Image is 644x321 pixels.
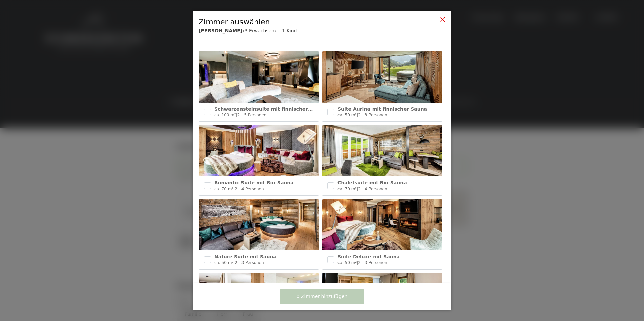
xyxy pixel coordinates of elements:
[236,113,237,117] span: |
[214,180,294,185] span: Romantic Suite mit Bio-Sauna
[199,125,319,176] img: Romantic Suite mit Bio-Sauna
[214,254,277,259] span: Nature Suite mit Sauna
[337,106,427,112] span: Suite Aurina mit finnischer Sauna
[358,260,387,265] span: 2 - 3 Personen
[322,51,442,103] img: Suite Aurina mit finnischer Sauna
[337,254,400,259] span: Suite Deluxe mit Sauna
[237,113,266,117] span: 2 - 5 Personen
[337,113,357,117] span: ca. 50 m²
[199,17,424,27] div: Zimmer auswählen
[322,199,442,250] img: Suite Deluxe mit Sauna
[214,187,233,191] span: ca. 70 m²
[337,187,357,191] span: ca. 70 m²
[199,28,245,33] b: [PERSON_NAME]:
[199,51,319,103] img: Schwarzensteinsuite mit finnischer Sauna
[235,187,264,191] span: 2 - 4 Personen
[235,260,264,265] span: 2 - 3 Personen
[337,260,357,265] span: ca. 50 m²
[214,106,326,112] span: Schwarzensteinsuite mit finnischer Sauna
[199,199,319,250] img: Nature Suite mit Sauna
[337,180,407,185] span: Chaletsuite mit Bio-Sauna
[214,260,233,265] span: ca. 50 m²
[233,187,235,191] span: |
[357,187,358,191] span: |
[322,125,442,176] img: Chaletsuite mit Bio-Sauna
[357,113,358,117] span: |
[233,260,235,265] span: |
[358,187,387,191] span: 2 - 4 Personen
[214,113,236,117] span: ca. 100 m²
[358,113,387,117] span: 2 - 3 Personen
[357,260,358,265] span: |
[245,28,297,33] span: 3 Erwachsene | 1 Kind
